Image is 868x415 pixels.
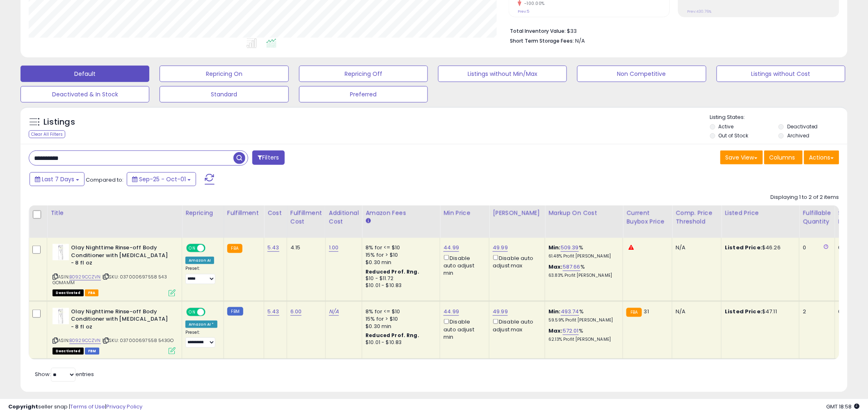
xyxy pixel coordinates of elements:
small: Amazon Fees. [365,217,370,225]
div: Fulfillable Quantity [803,209,831,226]
th: The percentage added to the cost of goods (COGS) that forms the calculator for Min & Max prices. [545,205,623,238]
label: Deactivated [787,123,818,130]
button: Last 7 Days [30,172,85,186]
div: $10.01 - $10.83 [365,339,434,346]
a: Terms of Use [70,403,105,410]
a: 509.39 [561,244,579,252]
div: $47.11 [725,308,793,315]
div: Fulfillment [227,209,260,217]
div: Title [50,209,178,217]
div: 4.15 [290,244,319,251]
a: 44.99 [443,244,459,252]
span: 2025-10-10 18:58 GMT [827,403,860,410]
span: | SKU: 037000697558 543GO [102,337,174,344]
label: Active [719,123,734,130]
label: Archived [787,132,809,139]
button: Repricing On [160,66,288,82]
button: Standard [160,86,288,103]
a: 49.99 [493,244,508,252]
button: Actions [804,150,839,164]
b: Reduced Prof. Rng. [365,268,419,275]
span: OFF [204,308,217,315]
button: Deactivated & In Stock [21,86,149,103]
button: Columns [764,150,803,164]
button: Sep-25 - Oct-01 [127,172,196,186]
b: Listed Price: [725,308,762,315]
small: Prev: 430.76% [687,9,711,14]
span: All listings that are unavailable for purchase on Amazon for any reason other than out-of-stock [53,348,84,355]
b: Min: [548,308,561,315]
div: Min Price [443,209,486,217]
div: Listed Price [725,209,796,217]
button: Listings without Min/Max [438,66,567,82]
p: Listing States: [710,114,847,121]
div: $0.30 min [365,259,434,266]
div: Ship Price [838,209,855,226]
div: % [548,244,617,259]
div: 0 [803,244,828,251]
a: Privacy Policy [106,403,142,410]
small: -100.00% [521,0,545,7]
div: seller snap | | [8,403,142,411]
a: 6.00 [290,308,302,316]
div: ASIN: [53,308,176,353]
span: 31 [644,308,649,315]
a: 5.43 [267,244,279,252]
a: B0929CCZVN [69,274,101,280]
div: Amazon Fees [365,209,436,217]
small: FBA [626,308,642,317]
div: Amazon AI [185,257,214,264]
a: 587.66 [563,263,580,271]
span: FBM [85,348,100,355]
button: Default [21,66,149,82]
div: Cost [267,209,283,217]
div: $0.30 min [365,323,434,330]
div: % [548,308,617,323]
b: Reduced Prof. Rng. [365,332,419,339]
small: FBA [227,244,242,253]
button: Repricing Off [299,66,428,82]
img: 31wWR8oHxWL._SL40_.jpg [53,244,69,260]
div: Displaying 1 to 2 of 2 items [771,194,839,201]
button: Listings without Cost [717,66,845,82]
span: N/A [575,37,585,45]
a: B0929CCZVN [69,337,101,344]
div: 8% for <= $10 [365,244,434,251]
b: Min: [548,244,561,251]
div: Disable auto adjust max [493,253,539,269]
div: 0.00 [838,308,852,315]
div: 8% for <= $10 [365,308,434,315]
label: Out of Stock [719,132,749,139]
strong: Copyright [8,403,38,410]
div: 0.00 [838,244,852,251]
div: Preset: [185,266,217,284]
span: All listings that are unavailable for purchase on Amazon for any reason other than out-of-stock [53,290,84,296]
div: [PERSON_NAME] [493,209,541,217]
span: Columns [770,153,795,162]
div: Disable auto adjust min [443,317,483,341]
div: 15% for > $10 [365,251,434,259]
p: 61.48% Profit [PERSON_NAME] [548,253,617,259]
small: FBM [227,307,243,316]
div: N/A [676,308,715,315]
button: Filters [252,150,284,165]
div: Amazon AI * [185,321,217,328]
span: Show: entries [35,370,94,378]
small: Prev: 5 [518,9,529,14]
b: Olay Nighttime Rinse-off Body Conditioner with [MEDICAL_DATA] - 8 fl oz [71,308,171,333]
b: Listed Price: [725,244,762,251]
span: | SKU: 037000697558 543 GOMAMM [53,274,167,286]
h5: Listings [43,116,75,128]
div: 2 [803,308,828,315]
div: Disable auto adjust max [493,317,539,333]
div: 15% for > $10 [365,315,434,323]
div: N/A [676,244,715,251]
div: $46.26 [725,244,793,251]
button: Save View [720,150,763,164]
div: Clear All Filters [29,130,65,138]
p: 59.59% Profit [PERSON_NAME] [548,317,617,323]
p: 63.83% Profit [PERSON_NAME] [548,273,617,278]
a: N/A [329,308,339,316]
p: 62.13% Profit [PERSON_NAME] [548,337,617,342]
img: 31wWR8oHxWL._SL40_.jpg [53,308,69,324]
